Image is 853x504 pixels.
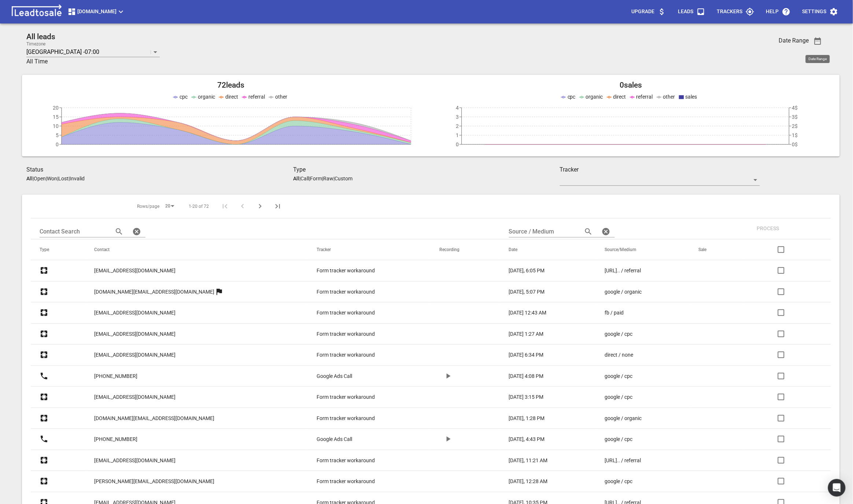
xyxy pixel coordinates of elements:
p: Form tracker workaround [317,330,375,338]
span: cpc [180,94,188,100]
h3: Date Range [779,37,809,44]
a: google / organic [605,415,669,422]
p: [PHONE_NUMBER] [94,372,137,380]
a: google / cpc [605,372,669,380]
span: | [333,176,335,181]
span: referral [248,94,265,100]
p: google / cpc [605,330,633,338]
a: Form tracker workaround [317,351,410,359]
a: fb / paid [605,309,669,317]
p: Custom [335,176,352,181]
p: [DATE] 1:27 AM [509,330,544,338]
p: Trackers [717,8,743,15]
h2: 72 leads [31,81,431,90]
p: Help [766,8,779,15]
svg: Custom [40,414,48,423]
span: Rows/page [137,203,159,210]
svg: More than one lead from this user [215,287,224,296]
th: Date [500,239,596,260]
a: [DATE], 6:05 PM [509,267,576,275]
a: [DATE], 12:28 AM [509,478,576,485]
span: referral [636,94,653,100]
a: [EMAIL_ADDRESS][DOMAIN_NAME] [94,346,176,364]
p: Form tracker workaround [317,457,375,464]
span: organic [198,94,215,100]
tspan: 2 [456,123,459,129]
a: [DATE] 1:27 AM [509,330,576,338]
a: Form tracker workaround [317,309,410,317]
tspan: 20 [53,105,59,111]
a: [EMAIL_ADDRESS][DOMAIN_NAME] [94,325,176,343]
button: [DOMAIN_NAME] [64,4,128,19]
p: Upgrade [632,8,655,15]
a: [EMAIL_ADDRESS][DOMAIN_NAME] [94,452,176,470]
label: Timezone [26,42,46,46]
a: Form tracker workaround [317,393,410,401]
a: [PHONE_NUMBER] [94,430,137,448]
a: Form tracker workaround [317,288,410,296]
tspan: 1$ [792,132,798,138]
span: [DOMAIN_NAME] [67,7,125,16]
h2: 0 sales [431,81,831,90]
p: google / cpc [605,478,633,485]
a: google / cpc [605,330,669,338]
p: Settings [802,8,827,15]
p: google / cpc [605,372,633,380]
div: Date Range [806,55,830,63]
p: [DATE], 5:07 PM [509,288,545,296]
p: Form tracker workaround [317,393,375,401]
p: Won [47,176,57,181]
aside: All [26,176,33,181]
tspan: 0$ [792,141,798,147]
a: [DATE] 12:43 AM [509,309,576,317]
svg: Custom [40,287,48,296]
a: [EMAIL_ADDRESS][DOMAIN_NAME] [94,262,176,280]
p: direct / none [605,351,634,359]
a: google / organic [605,288,669,296]
p: [PERSON_NAME][EMAIL_ADDRESS][DOMAIN_NAME] [94,478,215,485]
a: [URL].. / referral [605,262,669,280]
svg: Custom [40,393,48,401]
button: Last Page [269,198,287,215]
p: [DATE], 1:28 PM [509,415,545,422]
img: logo [9,4,64,19]
p: google / organic [605,288,642,296]
p: [EMAIL_ADDRESS][DOMAIN_NAME] [94,393,176,401]
tspan: 15 [53,114,59,120]
p: [DATE] 6:34 PM [509,351,544,359]
th: Sale [690,239,742,260]
span: organic [586,94,603,100]
p: google / organic [605,415,642,422]
a: google / cpc [605,435,669,443]
span: 1-20 of 72 [189,203,209,210]
p: [EMAIL_ADDRESS][DOMAIN_NAME] [94,309,176,317]
h3: Tracker [560,165,760,174]
p: [DATE] 12:43 AM [509,309,547,317]
tspan: 3 [456,114,459,120]
svg: Custom [40,456,48,465]
a: Google Ads Call [317,435,410,443]
a: google / cpc [605,393,669,401]
p: [DATE], 6:05 PM [509,267,545,275]
a: [DATE] 3:15 PM [509,393,576,401]
tspan: 10 [53,123,59,129]
svg: Call [40,372,48,380]
th: Tracker [308,239,431,260]
span: | [46,176,47,181]
th: Type [31,239,85,260]
a: [PHONE_NUMBER] [94,367,137,385]
th: Source/Medium [596,239,690,260]
span: sales [686,94,697,100]
button: Next Page [251,198,269,215]
span: | [33,176,34,181]
p: Form tracker workaround [317,351,375,359]
tspan: 3$ [792,114,798,120]
span: | [299,176,300,181]
p: Form [310,176,322,181]
tspan: 0 [456,141,459,147]
h3: Type [293,165,560,174]
p: [DATE] 3:15 PM [509,393,544,401]
p: [EMAIL_ADDRESS][DOMAIN_NAME] [94,457,176,464]
p: http://m.facebook.com/ / referral [605,457,641,464]
p: Form tracker workaround [317,267,375,275]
